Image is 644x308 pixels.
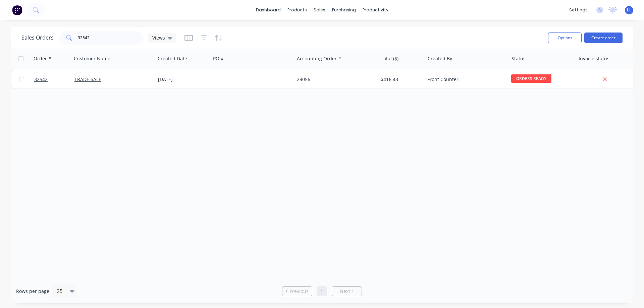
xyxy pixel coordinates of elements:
button: Options [548,33,582,43]
a: Next page [332,288,362,295]
div: sales [310,5,329,15]
a: Page 1 is your current page [317,286,327,296]
div: Created Date [158,55,187,62]
div: Order # [34,55,51,62]
a: dashboard [253,5,284,15]
div: $416.43 [381,76,420,83]
span: Views [152,34,165,41]
ul: Pagination [279,286,365,296]
span: Previous [289,288,309,295]
h1: Sales Orders [21,35,54,41]
span: Next [340,288,350,295]
a: 32542 [34,69,74,89]
div: Front Counter [427,76,502,83]
div: Created By [428,55,452,62]
div: Total ($) [381,55,398,62]
span: ORDERS READY [511,74,551,83]
a: Previous page [282,288,312,295]
span: Rows per page [16,288,49,295]
div: Accounting Order # [297,55,341,62]
a: TRADE SALE [74,76,101,82]
div: [DATE] [158,76,208,83]
span: LL [627,7,632,13]
div: Status [512,55,526,62]
div: 28056 [297,76,371,83]
div: purchasing [329,5,359,15]
span: 32542 [34,76,48,83]
div: PO # [213,55,224,62]
img: Factory [12,5,22,15]
div: settings [566,5,591,15]
div: Customer Name [74,55,110,62]
div: productivity [359,5,392,15]
div: products [284,5,310,15]
input: Search... [78,31,143,45]
button: Create order [584,33,623,43]
div: Invoice status [579,55,609,62]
